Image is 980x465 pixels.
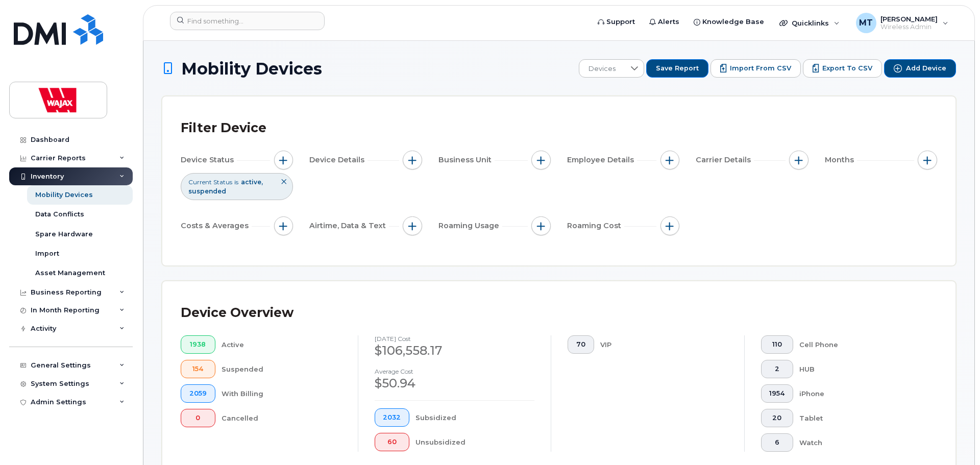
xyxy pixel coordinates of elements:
[799,384,921,403] div: iPhone
[181,60,322,78] span: Mobility Devices
[761,360,794,378] button: 2
[375,408,410,427] button: 2032
[761,384,794,403] button: 1954
[181,360,215,378] button: 154
[799,335,921,354] div: Cell Phone
[415,433,534,451] div: Unsubsidized
[822,64,872,73] span: Export to CSV
[438,221,502,231] span: Roaming Usage
[656,64,699,73] span: Save Report
[415,408,534,427] div: Subsidized
[181,115,266,141] div: Filter Device
[222,360,341,378] div: Suspended
[188,178,232,186] span: Current Status
[825,155,857,165] span: Months
[222,384,341,403] div: With Billing
[222,409,341,427] div: Cancelled
[375,433,410,451] button: 60
[181,155,237,165] span: Device Status
[309,221,389,231] span: Airtime, Data & Text
[646,59,708,78] button: Save Report
[567,221,624,231] span: Roaming Cost
[799,433,921,452] div: Watch
[181,300,293,326] div: Device Overview
[769,414,785,422] span: 20
[600,335,728,354] div: VIP
[189,365,207,373] span: 154
[222,335,341,354] div: Active
[375,375,535,392] div: $50.94
[576,340,585,349] span: 70
[730,64,791,73] span: Import from CSV
[189,340,207,349] span: 1938
[375,335,535,342] h4: [DATE] cost
[696,155,754,165] span: Carrier Details
[241,178,263,186] span: active
[438,155,495,165] span: Business Unit
[884,59,956,78] button: Add Device
[761,409,794,427] button: 20
[799,409,921,427] div: Tablet
[710,59,801,78] button: Import from CSV
[761,433,794,452] button: 6
[567,155,637,165] span: Employee Details
[769,389,785,398] span: 1954
[803,59,882,78] button: Export to CSV
[189,414,207,422] span: 0
[375,342,535,359] div: $106,558.17
[188,187,226,195] span: suspended
[769,438,785,447] span: 6
[799,360,921,378] div: HUB
[375,368,535,375] h4: Average cost
[579,60,625,78] span: Devices
[769,365,785,373] span: 2
[181,409,215,427] button: 0
[181,221,252,231] span: Costs & Averages
[906,64,946,73] span: Add Device
[769,340,785,349] span: 110
[568,335,594,354] button: 70
[761,335,794,354] button: 110
[181,384,215,403] button: 2059
[383,413,401,422] span: 2032
[234,178,238,186] span: is
[189,389,207,398] span: 2059
[383,438,401,446] span: 60
[181,335,215,354] button: 1938
[309,155,367,165] span: Device Details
